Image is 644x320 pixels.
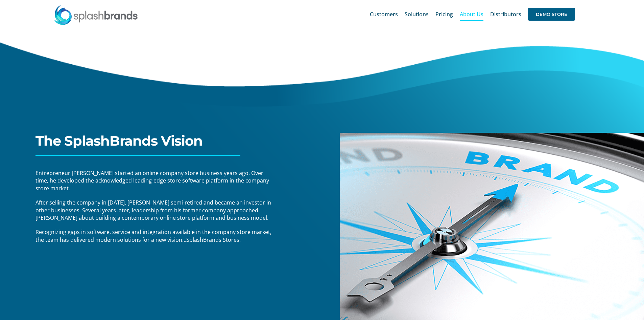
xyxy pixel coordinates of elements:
[435,3,453,25] a: Pricing
[35,228,271,243] span: Recognizing gaps in software, service and integration available in the company store market, the ...
[35,169,269,192] span: Entrepreneur [PERSON_NAME] started an online company store business years ago. Over time, he deve...
[490,3,521,25] a: Distributors
[370,3,398,25] a: Customers
[490,12,521,17] span: Distributors
[435,12,453,17] span: Pricing
[35,132,202,149] span: The SplashBrands Vision
[370,3,575,25] nav: Main Menu
[370,12,398,17] span: Customers
[405,12,429,17] span: Solutions
[54,5,138,25] img: SplashBrands.com Logo
[340,133,644,320] img: about-us-brand-image-900-x-533
[460,12,483,17] span: About Us
[528,3,575,25] a: DEMO STORE
[35,199,271,221] span: After selling the company in [DATE], [PERSON_NAME] semi-retired and became an investor in other b...
[528,8,575,21] span: DEMO STORE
